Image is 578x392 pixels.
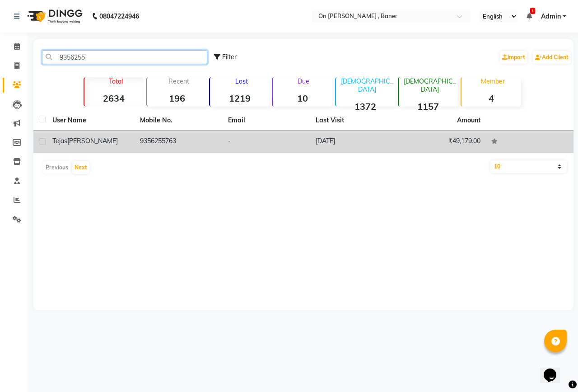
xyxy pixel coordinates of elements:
[23,4,85,29] img: logo
[540,356,569,383] iframe: chat widget
[47,110,135,131] th: User Name
[147,93,206,104] strong: 196
[500,51,527,64] a: Import
[533,51,571,64] a: Add Client
[273,93,332,104] strong: 10
[461,93,521,104] strong: 4
[399,101,458,112] strong: 1157
[398,131,485,153] td: ₹49,179.00
[210,93,269,104] strong: 1219
[336,101,395,112] strong: 1372
[223,110,310,131] th: Email
[310,131,398,153] td: [DATE]
[527,12,532,20] a: 1
[310,110,398,131] th: Last Visit
[88,77,144,85] p: Total
[465,77,521,85] p: Member
[222,53,237,61] span: Filter
[151,77,206,85] p: Recent
[402,77,458,93] p: [DEMOGRAPHIC_DATA]
[530,8,535,14] span: 1
[452,110,486,131] th: Amount
[541,12,561,21] span: Admin
[214,77,269,85] p: Lost
[275,77,332,85] p: Due
[42,50,207,64] input: Search by Name/Mobile/Email/Code
[135,110,222,131] th: Mobile No.
[52,137,67,145] span: Tejas
[67,137,118,145] span: [PERSON_NAME]
[84,93,144,104] strong: 2634
[99,4,139,29] b: 08047224946
[135,131,222,153] td: 9356255763
[223,131,310,153] td: -
[340,77,395,93] p: [DEMOGRAPHIC_DATA]
[72,161,89,174] button: Next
